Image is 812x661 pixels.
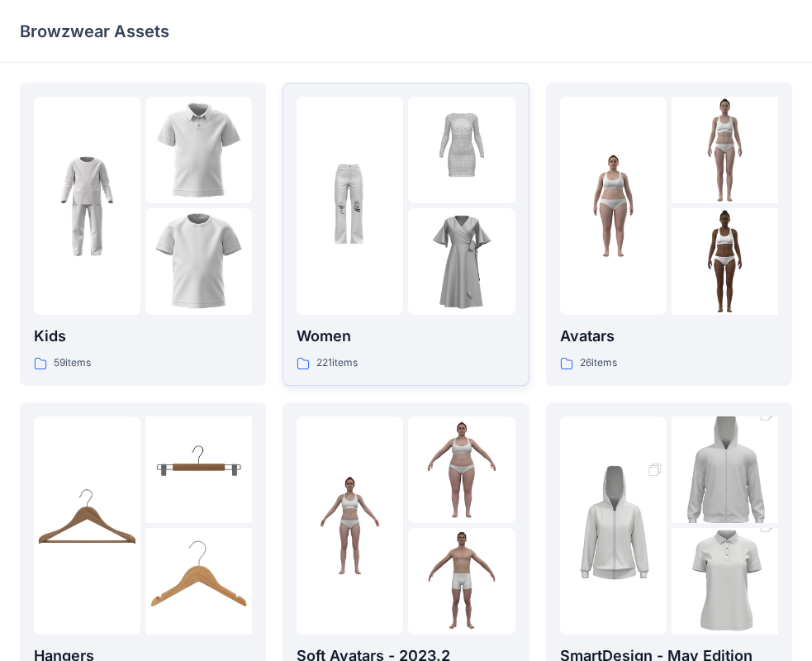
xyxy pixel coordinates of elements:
img: folder 1 [34,153,140,259]
img: folder 2 [672,390,778,550]
a: folder 1folder 2folder 3Kids59items [20,83,266,386]
img: folder 1 [560,445,667,606]
p: Browzwear Assets [20,20,169,43]
p: Avatars [560,325,778,348]
img: folder 2 [672,97,778,203]
a: folder 1folder 2folder 3Women221items [283,83,529,386]
p: 221 items [316,354,358,372]
p: 26 items [580,354,617,372]
img: folder 2 [408,97,515,203]
p: Women [297,325,515,348]
img: folder 1 [297,153,403,259]
p: Kids [34,325,252,348]
img: folder 1 [560,153,667,259]
img: folder 1 [34,472,140,578]
a: folder 1folder 2folder 3Avatars26items [546,83,792,386]
img: folder 3 [145,208,252,315]
img: folder 3 [145,528,252,635]
img: folder 1 [297,472,403,578]
img: folder 2 [408,416,515,523]
img: folder 3 [672,208,778,315]
img: folder 2 [145,416,252,523]
img: folder 3 [408,528,515,635]
p: 59 items [54,354,91,372]
img: folder 3 [408,208,515,315]
img: folder 2 [145,97,252,203]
